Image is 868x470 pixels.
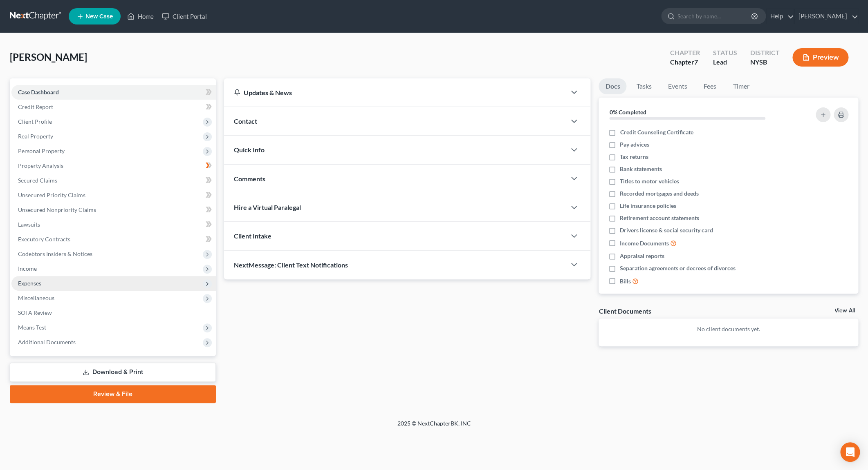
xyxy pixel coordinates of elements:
[18,250,92,257] span: Codebtors Insiders & Notices
[18,162,63,169] span: Property Analysis
[620,226,713,234] span: Drivers license & social security card
[599,78,626,94] a: Docs
[766,9,794,24] a: Help
[158,9,211,24] a: Client Portal
[670,58,700,67] div: Chapter
[726,78,756,94] a: Timer
[234,261,348,269] span: NextMessage: Client Text Notifications
[11,173,216,188] a: Secured Claims
[620,252,664,260] span: Appraisal reports
[10,385,216,403] a: Review & File
[18,280,41,287] span: Expenses
[234,175,265,183] span: Comments
[234,88,556,97] div: Updates & News
[18,309,52,316] span: SOFA Review
[10,51,87,63] span: [PERSON_NAME]
[713,58,737,67] div: Lead
[234,146,265,154] span: Quick Info
[11,232,216,247] a: Executory Contracts
[18,118,52,125] span: Client Profile
[85,13,113,20] span: New Case
[18,133,53,140] span: Real Property
[11,305,216,320] a: SOFA Review
[620,202,676,210] span: Life insurance policies
[18,339,76,345] span: Additional Documents
[11,158,216,173] a: Property Analysis
[609,109,646,116] strong: 0% Completed
[605,325,852,333] p: No client documents yet.
[750,58,779,67] div: NYSB
[620,277,631,285] span: Bills
[11,100,216,114] a: Credit Report
[670,48,700,58] div: Chapter
[11,203,216,217] a: Unsecured Nonpriority Claims
[11,217,216,232] a: Lawsuits
[18,147,65,154] span: Personal Property
[18,236,70,243] span: Executory Contracts
[18,206,96,213] span: Unsecured Nonpriority Claims
[620,239,669,247] span: Income Documents
[750,48,779,58] div: District
[18,221,40,228] span: Lawsuits
[630,78,658,94] a: Tasks
[694,58,698,66] span: 7
[18,103,53,110] span: Credit Report
[620,165,662,173] span: Bank statements
[620,140,649,149] span: Pay advices
[234,117,257,125] span: Contact
[599,307,651,315] div: Client Documents
[713,48,737,58] div: Status
[620,153,648,161] span: Tax returns
[234,232,271,240] span: Client Intake
[620,189,699,198] span: Recorded mortgages and deeds
[661,78,693,94] a: Events
[201,419,667,434] div: 2025 © NextChapterBK, INC
[18,192,85,198] span: Unsecured Priority Claims
[18,89,59,96] span: Case Dashboard
[620,177,679,185] span: Titles to motor vehicles
[697,78,723,94] a: Fees
[834,308,855,314] a: View All
[234,203,301,211] span: Hire a Virtual Paralegal
[620,214,699,222] span: Retirement account statements
[10,363,216,382] a: Download & Print
[620,128,693,136] span: Credit Counseling Certificate
[18,177,57,184] span: Secured Claims
[18,294,54,301] span: Miscellaneous
[18,324,46,331] span: Means Test
[18,265,37,272] span: Income
[620,264,736,272] span: Separation agreements or decrees of divorces
[792,48,848,67] button: Preview
[123,9,158,24] a: Home
[677,9,752,24] input: Search by name...
[840,442,860,462] div: Open Intercom Messenger
[794,9,858,24] a: [PERSON_NAME]
[11,188,216,203] a: Unsecured Priority Claims
[11,85,216,100] a: Case Dashboard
